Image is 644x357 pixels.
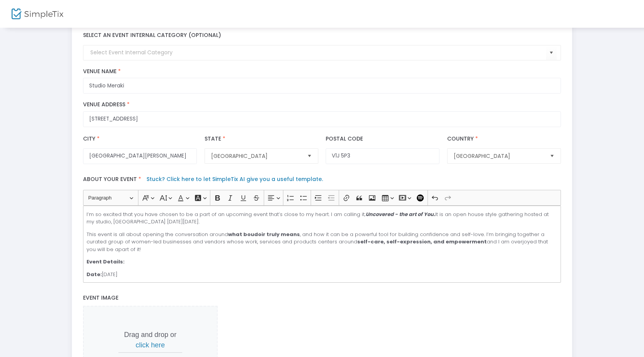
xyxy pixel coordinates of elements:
[326,135,363,143] label: Postal Code
[87,258,125,265] strong: Event Details:
[546,45,557,61] button: Select
[88,193,128,203] span: Paragraph
[83,68,561,75] label: Venue Name
[447,135,479,143] label: Country
[83,78,561,94] input: What is the name of this venue?
[83,111,561,127] input: Where will the event be taking place?
[205,135,227,143] label: State
[87,271,102,278] strong: Date:
[83,101,561,108] label: Venue Address
[454,152,544,160] span: [GEOGRAPHIC_DATA]
[83,31,221,39] label: Select an event internal category (optional)
[136,341,165,349] span: click here
[304,149,315,163] button: Select
[228,231,300,238] strong: what boudoir truly means
[85,192,137,204] button: Paragraph
[87,211,558,226] p: I’m so excited that you have chosen to be a part of an upcoming event that’s close to my heart. I...
[87,231,558,253] p: This event is all about opening the conversation around , and how it can be a powerful tool for b...
[83,148,197,164] input: City
[547,149,557,163] button: Select
[146,175,323,183] a: Stuck? Click here to let SimpleTix AI give you a useful template.
[83,135,101,143] label: City
[87,271,558,278] p: [DATE]
[79,172,565,190] label: About your event
[83,190,561,205] div: Editor toolbar
[118,330,182,350] p: Drag and drop or
[83,206,561,283] div: Rich Text Editor, main
[90,49,546,57] input: Select Event Internal Category
[366,211,435,218] strong: Uncovered - the art of You.
[357,238,487,245] strong: self-care, self-expression, and empowerment
[83,294,118,302] span: Event Image
[211,152,301,160] span: [GEOGRAPHIC_DATA]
